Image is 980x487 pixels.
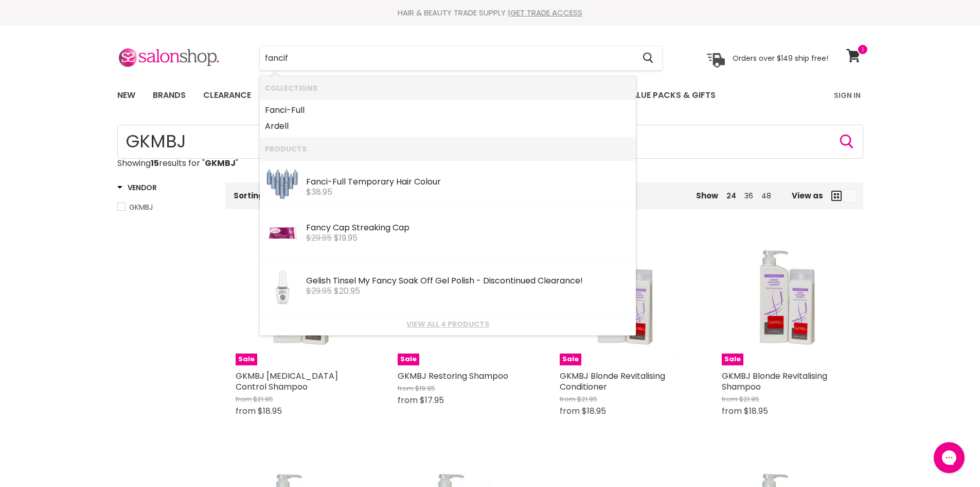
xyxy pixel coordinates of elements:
a: GET TRADE ACCESS [510,7,582,18]
s: $29.95 [306,232,332,244]
span: View as [792,191,823,200]
span: $18.95 [744,405,768,417]
span: from [236,394,252,404]
span: Sale [560,354,581,365]
a: Clearance [195,85,259,106]
ul: Main menu [110,80,776,110]
span: from [560,405,580,417]
b: Fanci [265,104,287,116]
img: 1110810-Gelish-Bottle-17-TinselMyFancy_200x.jpg [273,264,292,308]
nav: Main [104,80,876,110]
p: Orders over $149 ship free! [733,53,828,62]
iframe: Gorgias live chat messenger [929,439,970,477]
span: Show [696,190,718,201]
a: -Full [265,102,631,119]
a: GKMBJ Restoring Shampoo [398,370,508,382]
span: Sale [236,354,257,365]
span: GKMBJ [129,202,153,212]
span: $18.95 [582,405,606,417]
a: GKMBJ Blonde Revitalising Shampoo [722,370,827,393]
img: 9325024000067_2_200x.jpg [269,211,297,255]
span: from [722,405,742,417]
span: from [398,383,414,393]
li: View All [260,312,636,335]
span: $20.95 [334,285,360,297]
div: HAIR & BEAUTY TRADE SUPPLY | [104,8,876,18]
button: Search [839,133,855,150]
div: -Full Temporary Hair Colour [306,177,631,188]
span: $38.95 [306,186,332,198]
label: Sorting [234,191,264,200]
a: GKMBJ Blonde Revitalising ShampooSale [722,234,853,365]
a: Sign In [828,85,867,106]
form: Product [259,46,663,71]
li: Products [260,137,636,160]
b: Fanci [306,176,328,188]
li: Collections: Ardell [260,118,636,137]
strong: GKMBJ [205,157,236,169]
img: RXF450_1_200x.jpg [265,165,301,201]
li: Collections [260,76,636,99]
img: GKMBJ Blonde Revitalising Shampoo [722,234,853,365]
a: GKMBJ [MEDICAL_DATA] Control Shampoo [236,370,338,393]
span: $18.95 [258,405,282,417]
span: from [560,394,576,404]
li: Collections: Fanci-Full [260,99,636,119]
a: Value Packs & Gifts [618,85,723,106]
div: Gelish Tinsel My Fancy Soak Off Gel Polish - Discontinued Clearance! [306,276,631,287]
span: from [722,394,738,404]
span: Sale [398,354,419,365]
a: GKMBJ Blonde Revitalising Conditioner [560,370,665,393]
input: Search [117,125,863,159]
span: $21.95 [577,394,597,404]
a: Ardell [265,118,631,135]
span: $19.95 [415,383,435,393]
span: $21.95 [739,394,759,404]
span: from [398,394,418,406]
input: Search [260,46,635,70]
a: GKMBJ [117,201,212,213]
a: GKMBJ Dandruff Control ShampooSale [236,234,367,365]
a: New [110,85,143,106]
p: Showing results for " " [117,159,863,168]
a: 36 [744,191,753,201]
a: View all 4 products [265,320,631,328]
span: $19.95 [334,232,358,244]
form: Product [117,125,863,159]
li: Products: Gelish Tinsel My Fancy Soak Off Gel Polish - Discontinued Clearance! [260,259,636,312]
h3: Vendor [117,182,157,193]
a: 48 [761,191,771,201]
span: Sale [722,354,743,365]
li: Products: Fanci-Full Temporary Hair Colour [260,160,636,206]
a: 24 [726,191,736,201]
span: $21.95 [253,394,273,404]
span: from [236,405,256,417]
strong: 15 [151,157,159,169]
div: Fancy Cap Streaking Cap [306,223,631,234]
li: Products: Fancy Cap Streaking Cap [260,206,636,259]
span: $17.95 [420,394,444,406]
img: GKMBJ Dandruff Control Shampoo [236,234,367,365]
button: Search [635,46,662,70]
s: $29.95 [306,285,332,297]
a: Brands [145,85,193,106]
